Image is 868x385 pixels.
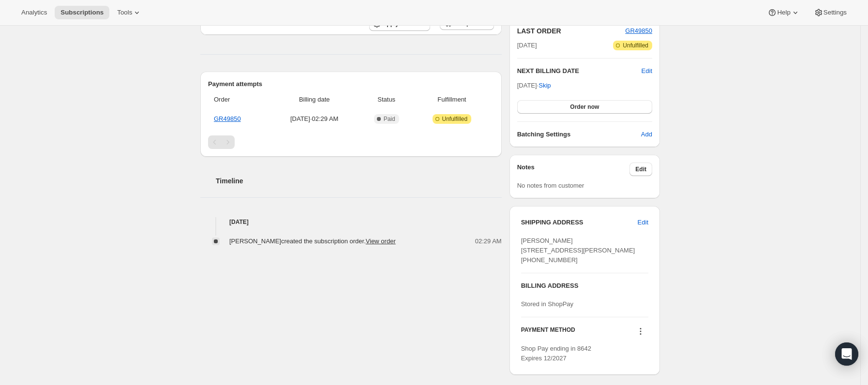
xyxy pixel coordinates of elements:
h3: BILLING ADDRESS [521,281,648,291]
span: [PERSON_NAME] created the subscription order. [229,237,396,245]
span: Skip [539,81,551,90]
button: GR49850 [625,26,652,36]
span: Settings [823,9,847,16]
span: [PERSON_NAME] [STREET_ADDRESS][PERSON_NAME] [PHONE_NUMBER] [521,237,635,264]
span: Subscriptions [60,9,104,16]
span: Shop Pay ending in 8642 Expires 12/2027 [521,345,591,362]
span: [DATE] [517,41,537,50]
span: No notes from customer [517,182,584,189]
h4: [DATE] [200,217,502,227]
button: Order now [517,100,652,114]
span: Order now [570,103,599,111]
h3: SHIPPING ADDRESS [521,218,638,227]
h2: Payment attempts [208,79,494,89]
span: [DATE] · [517,82,551,89]
span: Paid [384,115,395,123]
h3: PAYMENT METHOD [521,326,575,339]
span: [DATE] · 02:29 AM [271,114,357,124]
span: Tools [117,9,132,16]
span: 02:29 AM [475,237,502,246]
span: Analytics [21,9,47,16]
button: Skip [533,78,556,93]
button: Edit [632,215,654,230]
h6: Batching Settings [517,130,641,139]
button: Tools [111,6,148,19]
a: GR49850 [625,27,652,34]
button: Help [762,6,806,19]
span: Help [777,9,790,16]
span: Unfulfilled [442,115,468,123]
a: GR49850 [214,115,241,122]
span: Status [363,95,410,104]
button: Edit [642,66,652,76]
button: Subscriptions [55,6,109,19]
span: Edit [635,165,646,173]
button: Add [635,127,658,142]
button: Edit [629,163,652,176]
h2: NEXT BILLING DATE [517,66,642,76]
h2: Timeline [216,176,502,186]
a: View order [366,237,396,245]
th: Order [208,89,269,110]
div: Open Intercom Messenger [835,342,858,366]
span: Fulfillment [416,95,488,104]
button: Analytics [15,6,53,19]
button: Settings [808,6,853,19]
span: Add [641,130,652,139]
nav: Pagination [208,135,494,149]
span: Unfulfilled [623,42,648,49]
span: Billing date [271,95,357,104]
span: Edit [638,218,648,227]
h2: LAST ORDER [517,26,626,36]
h3: Notes [517,163,630,176]
span: Stored in ShopPay [521,300,573,308]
